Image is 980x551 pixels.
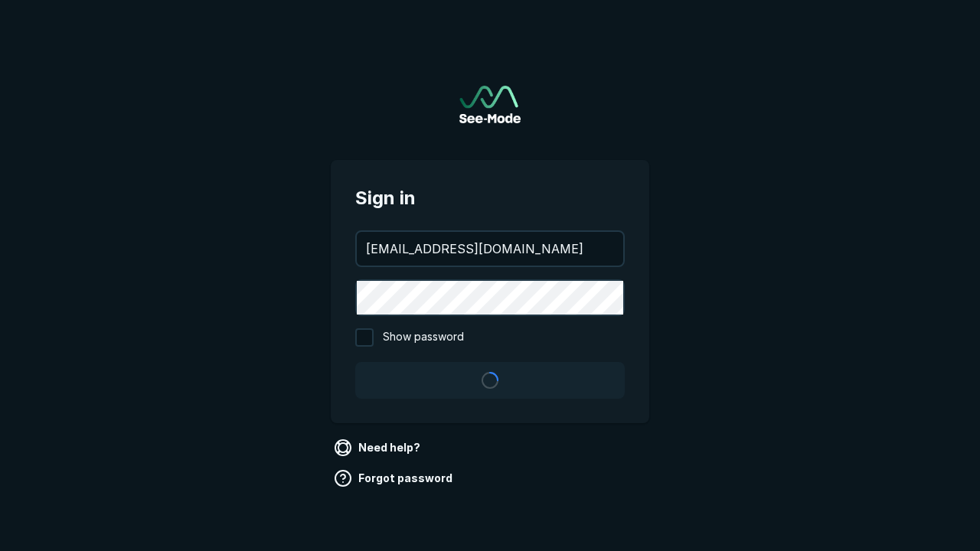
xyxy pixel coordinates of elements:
a: Forgot password [331,466,459,491]
a: Need help? [331,435,426,460]
a: Go to sign in [459,86,521,123]
img: See-Mode Logo [459,86,521,123]
input: your@email.com [357,232,623,266]
span: Show password [383,328,464,347]
span: Sign in [355,184,625,212]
